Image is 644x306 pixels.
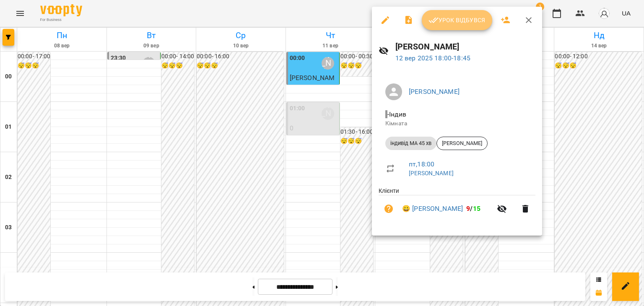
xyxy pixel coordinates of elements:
a: пт , 18:00 [409,160,434,168]
span: Урок відбувся [428,15,486,25]
span: - Індив [385,110,408,118]
span: індивід МА 45 хв [385,140,436,147]
a: 12 вер 2025 18:00-18:45 [395,54,470,62]
span: 15 [473,205,480,213]
button: Урок відбувся [422,10,492,30]
a: [PERSON_NAME] [409,88,460,96]
h6: [PERSON_NAME] [395,40,535,53]
span: 9 [466,205,470,213]
p: Кімната [385,119,529,128]
a: 😀 [PERSON_NAME] [402,204,463,214]
ul: Клієнти [379,187,535,226]
b: / [466,205,480,213]
div: [PERSON_NAME] [436,137,488,150]
a: [PERSON_NAME] [409,170,454,176]
span: [PERSON_NAME] [437,140,487,147]
button: Візит ще не сплачено. Додати оплату? [379,199,399,219]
